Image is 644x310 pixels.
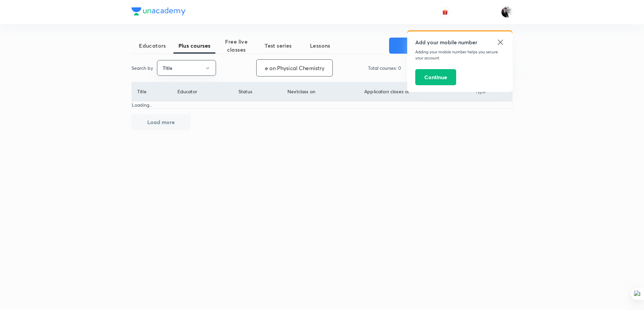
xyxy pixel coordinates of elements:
[257,59,332,76] input: Search...
[257,42,299,50] span: Test series
[233,82,282,101] th: Status
[131,7,185,15] img: Company Logo
[282,82,359,101] th: Next class on
[157,60,216,76] button: Title
[415,38,504,46] h5: Add your mobile number
[299,42,341,50] span: Lessons
[368,64,401,71] p: Total courses: 0
[389,38,448,54] button: Templates
[131,64,153,71] p: Search by
[131,114,191,130] button: Load more
[415,49,504,61] p: Adding your mobile number helps you secure your account.
[442,9,448,15] img: avatar
[172,82,233,101] th: Educator
[173,42,215,50] span: Plus courses
[215,38,257,54] span: Free live classes
[359,82,470,101] th: Application closes at
[132,82,172,101] th: Title
[131,42,173,50] span: Educators
[501,6,513,18] img: Nagesh M
[131,7,185,17] a: Company Logo
[415,69,456,85] button: Continue
[132,101,512,108] p: Loading...
[440,7,450,17] button: avatar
